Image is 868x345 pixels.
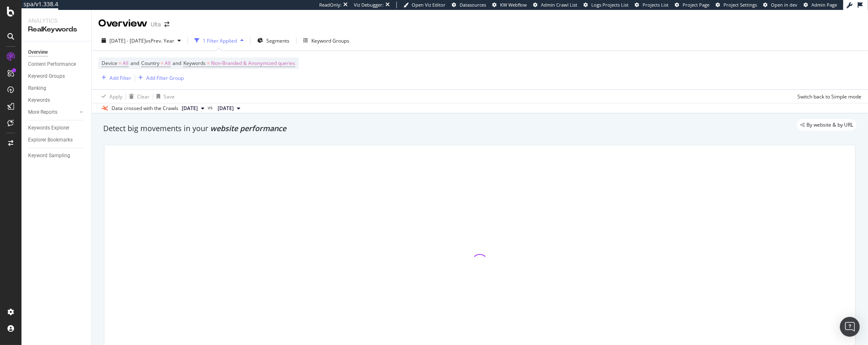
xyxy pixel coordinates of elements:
div: Keywords Explorer [28,124,69,132]
button: Add Filter [98,73,131,83]
a: Keywords Explorer [28,124,85,132]
button: Save [153,90,175,103]
a: Keyword Groups [28,72,85,81]
span: Device [102,60,117,67]
a: Explorer Bookmarks [28,136,85,144]
span: By website & by URL [806,122,853,127]
span: KW Webflow [500,2,527,8]
div: Apply [109,93,122,100]
a: KW Webflow [492,2,527,8]
a: Open Viz Editor [403,2,446,8]
span: [DATE] - [DATE] [109,37,146,44]
a: Admin Crawl List [533,2,577,8]
div: Explorer Bookmarks [28,136,73,144]
button: Add Filter Group [135,73,184,83]
button: Segments [254,34,293,47]
span: and [130,60,139,67]
button: Clear [126,90,149,103]
span: and [173,60,181,67]
span: vs [208,104,214,111]
a: Datasources [452,2,486,8]
button: [DATE] - [DATE]vsPrev. Year [98,34,184,47]
div: legacy label [797,119,856,131]
div: Add Filter Group [146,74,184,81]
span: Admin Crawl List [541,2,577,8]
span: Non-Branded & Anonymized queries [211,57,295,69]
a: Keywords [28,96,85,105]
span: Logs Projects List [591,2,628,8]
a: Ranking [28,84,85,93]
button: Switch back to Simple mode [794,90,861,103]
a: Logs Projects List [583,2,628,8]
span: Open in dev [771,2,797,8]
span: Project Settings [723,2,757,8]
span: Admin Page [811,2,837,8]
a: Project Settings [716,2,757,8]
button: 1 Filter Applied [191,34,247,47]
a: Open in dev [763,2,797,8]
div: Save [164,93,175,100]
div: Ranking [28,84,46,93]
span: Keywords [183,60,206,67]
span: All [165,57,171,69]
div: More Reports [28,108,57,117]
span: 2025 Aug. 27th [182,105,198,112]
span: All [123,57,128,69]
div: Clear [137,93,149,100]
div: arrow-right-arrow-left [164,22,169,27]
a: Overview [28,48,85,57]
div: Overview [98,17,147,31]
button: [DATE] [214,103,244,113]
span: Projects List [643,2,669,8]
div: Analytics [28,17,85,25]
div: Viz Debugger: [354,2,384,8]
span: Country [141,60,159,67]
span: = [119,60,121,67]
div: Keyword Groups [28,72,65,81]
button: Keyword Groups [300,34,353,47]
div: Ulta [151,20,161,29]
a: More Reports [28,108,77,117]
button: Apply [98,90,122,103]
span: 2024 Aug. 26th [218,105,234,112]
div: Open Intercom Messenger [840,317,860,337]
div: 1 Filter Applied [203,37,237,44]
div: Keywords [28,96,50,105]
div: Switch back to Simple mode [797,93,861,100]
span: = [161,60,164,67]
a: Projects List [635,2,669,8]
div: Overview [28,48,48,57]
div: Keyword Groups [311,37,349,44]
a: Project Page [675,2,709,8]
a: Content Performance [28,60,85,69]
div: ReadOnly: [319,2,342,8]
div: Data crossed with the Crawls [111,105,178,112]
a: Admin Page [804,2,837,8]
span: vs Prev. Year [146,37,174,44]
div: Keyword Sampling [28,151,70,160]
span: = [207,60,210,67]
a: Keyword Sampling [28,151,85,160]
span: Project Page [683,2,709,8]
span: Open Viz Editor [412,2,446,8]
button: [DATE] [178,103,208,113]
span: Datasources [460,2,486,8]
div: RealKeywords [28,25,85,34]
div: Content Performance [28,60,76,69]
span: Segments [266,37,289,44]
div: Add Filter [109,74,131,81]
